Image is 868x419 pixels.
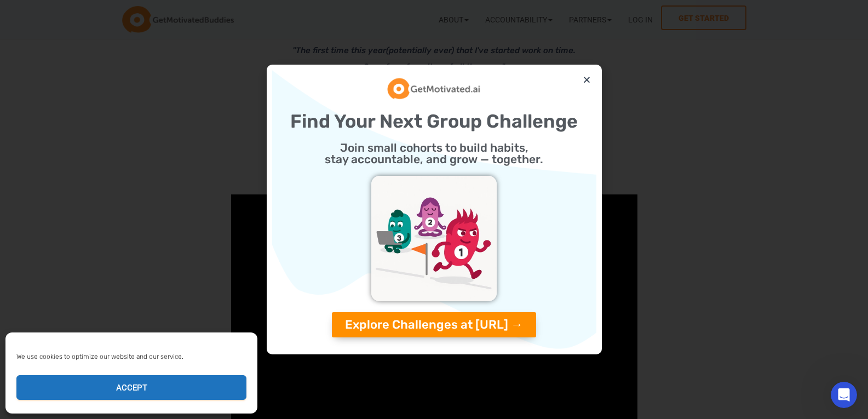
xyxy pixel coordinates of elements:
img: GetMotivatedAI Logo [387,76,481,101]
span: Explore Challenges at [URL] → [345,319,523,331]
iframe: Intercom live chat [831,382,857,408]
img: challenges_getmotivatedAI [371,176,497,301]
button: Accept [16,375,246,400]
a: Explore Challenges at [URL] → [332,312,536,337]
a: Close [583,76,591,84]
h2: Join small cohorts to build habits, stay accountable, and grow — together. [278,142,591,165]
div: We use cookies to optimize our website and our service. [16,352,245,361]
h2: Find Your Next Group Challenge [278,112,591,131]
